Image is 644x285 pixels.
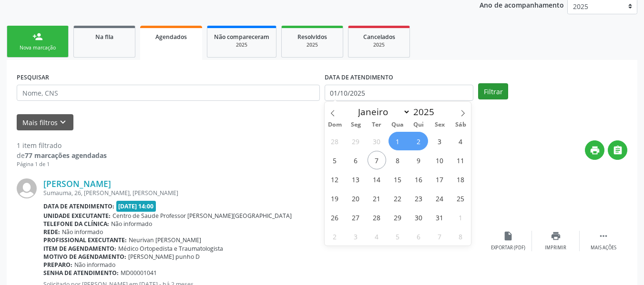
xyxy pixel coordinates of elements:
span: Outubro 24, 2025 [430,189,449,207]
span: Outubro 14, 2025 [368,170,386,188]
span: Seg [345,122,366,128]
select: Month [354,105,411,118]
span: Outubro 5, 2025 [326,151,344,169]
i: insert_drive_file [503,231,513,241]
b: Rede: [43,228,60,236]
div: 2025 [288,41,336,49]
div: 2025 [214,41,269,49]
div: Sumauma, 26, [PERSON_NAME], [PERSON_NAME] [43,189,484,197]
div: person_add [32,31,43,42]
div: de [17,150,107,160]
div: Imprimir [545,245,566,251]
span: MD00001041 [121,269,157,277]
span: Outubro 13, 2025 [347,170,365,188]
span: Novembro 6, 2025 [409,227,428,246]
span: Outubro 19, 2025 [326,189,344,207]
span: [DATE] 14:00 [116,201,156,212]
strong: 77 marcações agendadas [25,151,107,160]
input: Nome, CNS [17,85,320,101]
span: Centro de Saude Professor [PERSON_NAME][GEOGRAPHIC_DATA] [112,212,292,220]
span: Não compareceram [214,33,269,41]
span: Outubro 10, 2025 [430,151,449,169]
span: Outubro 29, 2025 [388,208,407,226]
span: Setembro 28, 2025 [326,132,344,150]
button: print [585,140,604,160]
span: Na fila [95,33,113,41]
div: 1 item filtrado [17,140,107,150]
span: Cancelados [363,33,395,41]
span: Agendados [155,33,187,41]
span: Outubro 20, 2025 [347,189,365,207]
span: Resolvidos [297,33,327,41]
i:  [598,231,609,241]
div: Mais ações [591,245,616,251]
b: Unidade executante: [43,212,111,220]
span: Outubro 15, 2025 [388,170,407,188]
button: Mais filtroskeyboard_arrow_down [17,114,73,131]
div: Exportar (PDF) [491,245,525,251]
span: Outubro 17, 2025 [430,170,449,188]
div: 2025 [355,41,403,49]
span: Sáb [450,122,471,128]
span: Outubro 26, 2025 [326,208,344,226]
span: Outubro 23, 2025 [409,189,428,207]
b: Senha de atendimento: [43,269,119,277]
span: Não informado [111,220,152,228]
span: Não informado [74,261,115,269]
span: Médico Ortopedista e Traumatologista [118,245,223,253]
span: Qua [387,122,408,128]
span: Outubro 9, 2025 [409,151,428,169]
span: Novembro 4, 2025 [368,227,386,246]
img: img [17,178,37,198]
span: Novembro 1, 2025 [451,208,470,226]
div: Página 1 de 1 [17,160,107,168]
span: Outubro 31, 2025 [430,208,449,226]
span: Outubro 18, 2025 [451,170,470,188]
span: Novembro 7, 2025 [430,227,449,246]
b: Data de atendimento: [43,202,114,210]
span: Outubro 22, 2025 [388,189,407,207]
span: Outubro 30, 2025 [409,208,428,226]
span: Novembro 8, 2025 [451,227,470,246]
a: [PERSON_NAME] [43,178,111,189]
span: Outubro 1, 2025 [388,132,407,150]
span: Novembro 2, 2025 [326,227,344,246]
span: Outubro 28, 2025 [368,208,386,226]
i: keyboard_arrow_down [58,117,68,128]
span: Outubro 27, 2025 [347,208,365,226]
span: Novembro 3, 2025 [347,227,365,246]
span: Outubro 12, 2025 [326,170,344,188]
span: Novembro 5, 2025 [388,227,407,246]
span: Outubro 11, 2025 [451,151,470,169]
span: Outubro 16, 2025 [409,170,428,188]
span: Outubro 2, 2025 [409,132,428,150]
span: Outubro 6, 2025 [347,151,365,169]
span: Outubro 21, 2025 [368,189,386,207]
span: Não informado [62,228,103,236]
span: Outubro 3, 2025 [430,132,449,150]
span: Dom [325,122,346,128]
div: Nova marcação [14,44,61,51]
b: Preparo: [43,261,72,269]
span: Sex [429,122,450,128]
i:  [613,145,623,156]
input: Selecione um intervalo [325,85,474,101]
label: PESQUISAR [17,70,49,85]
b: Item de agendamento: [43,245,116,253]
span: Setembro 29, 2025 [347,132,365,150]
span: Setembro 30, 2025 [368,132,386,150]
span: Qui [408,122,429,128]
button:  [608,140,627,160]
label: DATA DE ATENDIMENTO [325,70,393,85]
span: Outubro 4, 2025 [451,132,470,150]
span: [PERSON_NAME] punho D [128,253,200,261]
i: print [551,231,561,241]
b: Motivo de agendamento: [43,253,126,261]
button: Filtrar [478,83,508,99]
span: Neurivan [PERSON_NAME] [129,236,201,244]
b: Profissional executante: [43,236,127,244]
input: Year [410,106,442,118]
span: Ter [366,122,387,128]
span: Outubro 25, 2025 [451,189,470,207]
span: Outubro 8, 2025 [388,151,407,169]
